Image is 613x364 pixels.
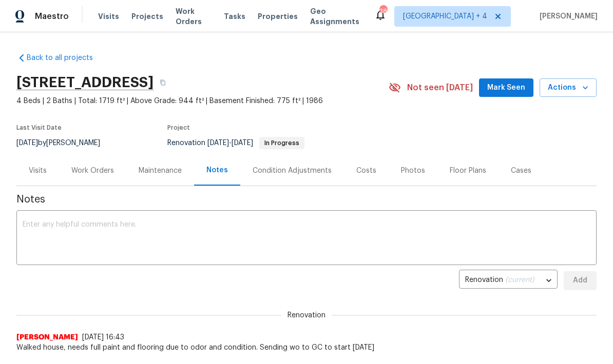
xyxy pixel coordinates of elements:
[131,11,163,22] span: Projects
[16,342,597,353] span: Walked house, needs full paint and flooring due to odor and condition. Sending wo to GC to start ...
[176,6,212,27] span: Work Orders
[16,332,78,342] span: [PERSON_NAME]
[253,166,332,176] div: Condition Adjustments
[16,125,62,131] span: Last Visit Date
[479,78,533,97] button: Mark Seen
[29,166,47,176] div: Visits
[16,137,112,149] div: by [PERSON_NAME]
[356,166,376,176] div: Costs
[511,166,531,176] div: Cases
[450,166,486,176] div: Floor Plans
[407,83,473,93] span: Not seen [DATE]
[403,11,487,22] span: [GEOGRAPHIC_DATA] + 4
[71,166,114,176] div: Work Orders
[232,139,253,147] span: [DATE]
[35,11,69,22] span: Maestro
[281,310,332,320] span: Renovation
[379,6,387,16] div: 38
[206,165,228,175] div: Notes
[258,11,298,22] span: Properties
[401,166,425,176] div: Photos
[540,78,597,97] button: Actions
[139,166,182,176] div: Maintenance
[207,139,229,147] span: [DATE]
[16,96,389,106] span: 4 Beds | 2 Baths | Total: 1719 ft² | Above Grade: 944 ft² | Basement Finished: 775 ft² | 1986
[224,13,245,20] span: Tasks
[260,140,303,146] span: In Progress
[459,268,558,293] div: Renovation (current)
[167,125,190,131] span: Project
[154,73,172,92] button: Copy Address
[82,334,124,341] span: [DATE] 16:43
[16,53,115,63] a: Back to all projects
[16,194,597,205] span: Notes
[310,6,362,27] span: Geo Assignments
[98,11,119,22] span: Visits
[16,139,38,147] span: [DATE]
[487,82,525,94] span: Mark Seen
[535,11,598,22] span: [PERSON_NAME]
[548,82,588,94] span: Actions
[207,139,253,147] span: -
[505,276,534,284] span: (current)
[167,139,304,147] span: Renovation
